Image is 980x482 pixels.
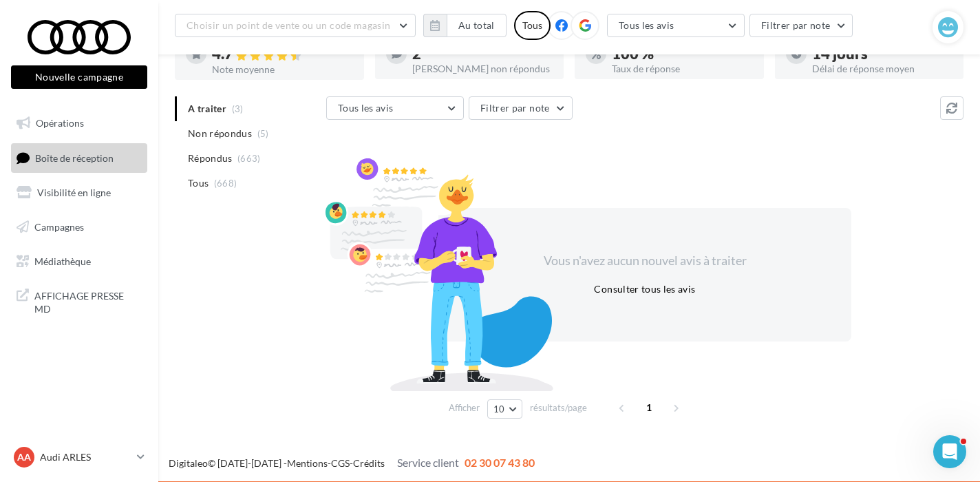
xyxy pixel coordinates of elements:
div: 14 jours [812,46,953,61]
a: Digitaleo [169,457,208,469]
span: Campagnes [34,221,84,233]
span: Service client [397,456,459,469]
span: Tous les avis [619,19,674,31]
span: (668) [214,178,237,189]
span: Tous les avis [338,102,394,114]
span: Opérations [36,117,84,129]
a: CGS [331,457,350,469]
span: AFFICHAGE PRESSE MD [34,286,142,316]
span: Visibilité en ligne [37,187,111,198]
button: Tous les avis [326,96,464,120]
span: 02 30 07 43 80 [465,456,535,469]
a: Mentions [287,457,328,469]
a: Boîte de réception [8,143,150,173]
div: Délai de réponse moyen [812,64,953,74]
span: 10 [493,404,505,415]
p: Audi ARLES [40,450,131,464]
span: Non répondus [188,127,252,140]
div: Vous n'avez aucun nouvel avis à traiter [526,252,763,270]
span: résultats/page [530,401,587,415]
div: Tous [514,11,551,40]
div: Note moyenne [212,65,353,74]
button: Choisir un point de vente ou un code magasin [175,14,416,37]
button: Tous les avis [607,14,745,37]
a: Visibilité en ligne [8,178,150,207]
span: (663) [237,153,261,164]
button: Au total [423,14,507,37]
button: Consulter tous les avis [588,281,701,297]
iframe: Intercom live chat [933,435,966,468]
a: Médiathèque [8,247,150,276]
button: Filtrer par note [469,96,573,120]
span: Choisir un point de vente ou un code magasin [187,19,390,31]
div: [PERSON_NAME] non répondus [412,64,553,74]
a: Opérations [8,109,150,138]
div: 100 % [612,46,753,61]
div: 4.7 [212,46,353,62]
span: © [DATE]-[DATE] - - - [169,457,535,469]
span: 1 [638,397,660,419]
span: Répondus [188,151,233,165]
div: Taux de réponse [612,64,753,74]
button: Nouvelle campagne [11,65,147,89]
span: Tous [188,176,209,190]
button: Au total [447,14,507,37]
a: AA Audi ARLES [11,444,147,470]
span: Boîte de réception [35,151,114,163]
a: AFFICHAGE PRESSE MD [8,281,150,322]
span: Afficher [449,401,480,415]
span: (5) [257,128,269,139]
a: Crédits [353,457,385,469]
div: 2 [412,46,553,61]
button: 10 [487,399,522,419]
span: AA [17,450,31,464]
button: Filtrer par note [749,14,853,37]
a: Campagnes [8,213,150,242]
span: Médiathèque [34,255,91,266]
